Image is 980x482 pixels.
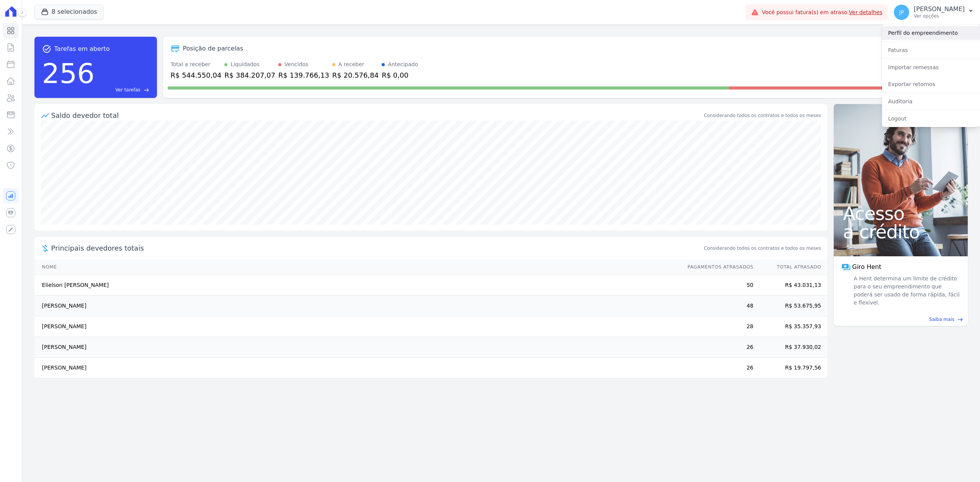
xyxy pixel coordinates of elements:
span: Acesso [843,204,959,223]
td: 26 [680,358,754,378]
div: Considerando todos os contratos e todos os meses [704,112,821,119]
span: east [144,87,149,93]
a: Perfil do empreendimento [882,26,980,40]
td: [PERSON_NAME] [34,296,680,316]
td: 28 [680,316,754,337]
span: Ver tarefas [115,86,140,93]
a: Faturas [882,43,980,57]
a: Ver detalhes [849,9,883,15]
div: 256 [42,54,95,93]
div: Vencidos [284,60,308,68]
div: Liquidados [230,60,260,68]
span: Saiba mais [929,316,954,323]
td: 48 [680,296,754,316]
button: JP [PERSON_NAME] Ver opções [888,2,980,23]
div: R$ 139.766,13 [278,70,329,80]
span: a crédito [843,223,959,241]
p: [PERSON_NAME] [914,5,965,13]
div: R$ 384.207,07 [224,70,275,80]
p: Ver opções [914,13,965,19]
a: Auditoria [882,94,980,108]
td: [PERSON_NAME] [34,358,680,378]
td: R$ 53.675,95 [754,296,827,316]
span: Giro Hent [852,262,881,272]
th: Total Atrasado [754,259,827,275]
a: Exportar retornos [882,77,980,91]
div: R$ 20.576,84 [332,70,379,80]
td: [PERSON_NAME] [34,337,680,358]
div: A receber [338,60,364,68]
div: R$ 0,00 [382,70,418,80]
span: task_alt [42,44,51,54]
td: R$ 43.031,13 [754,275,827,296]
td: [PERSON_NAME] [34,316,680,337]
div: Total a receber [171,60,222,68]
span: JP [899,10,904,15]
span: Você possui fatura(s) em atraso. [762,8,882,16]
th: Pagamentos Atrasados [680,259,754,275]
span: A Hent determina um limite de crédito para o seu empreendimento que poderá ser usado de forma ráp... [852,275,960,307]
a: Importar remessas [882,60,980,74]
td: 50 [680,275,754,296]
div: Posição de parcelas [183,44,243,53]
a: Ver tarefas east [98,86,149,93]
span: Tarefas em aberto [54,44,110,54]
div: Antecipado [388,60,418,68]
td: R$ 37.930,02 [754,337,827,358]
span: Principais devedores totais [51,243,702,253]
span: east [957,317,963,322]
a: Saiba mais east [838,316,963,323]
div: Saldo devedor total [51,110,702,120]
div: R$ 544.550,04 [171,70,222,80]
a: Logout [882,112,980,125]
td: 26 [680,337,754,358]
span: Considerando todos os contratos e todos os meses [704,245,821,252]
th: Nome [34,259,680,275]
td: R$ 19.797,56 [754,358,827,378]
td: Elielson [PERSON_NAME] [34,275,680,296]
td: R$ 35.357,93 [754,316,827,337]
button: 8 selecionados [34,5,104,19]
